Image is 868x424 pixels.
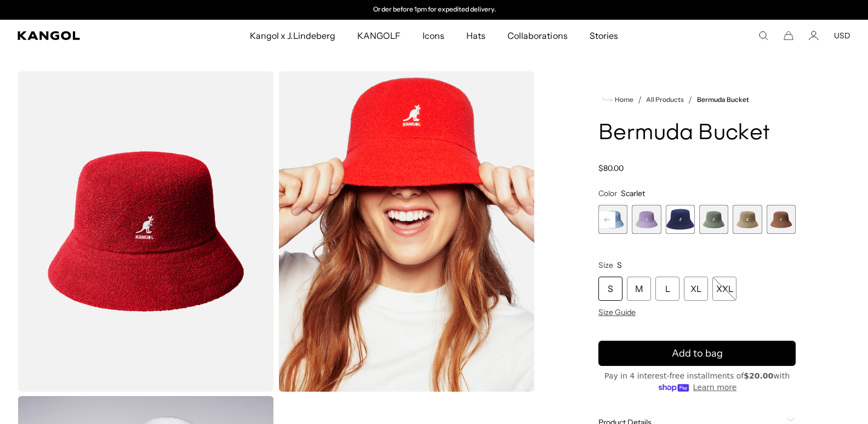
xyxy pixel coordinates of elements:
span: Color [598,188,617,198]
label: Navy [666,205,695,234]
img: color-scarlet [18,71,274,392]
div: 2 of 2 [322,5,547,14]
span: $80.00 [598,163,624,173]
nav: breadcrumbs [598,93,796,106]
div: M [627,277,651,301]
label: Digital Lavender [632,205,661,234]
button: Add to bag [598,341,796,366]
div: 8 of 11 [733,205,762,234]
div: Announcement [322,5,547,14]
label: Oat [733,205,762,234]
a: Stories [579,20,629,51]
slideshow-component: Announcement bar [321,5,547,14]
div: 9 of 11 [767,205,796,234]
span: Scarlet [621,188,645,198]
span: Kangol x J.Lindeberg [250,20,335,51]
span: Collaborations [507,20,567,51]
li: / [633,93,642,106]
a: Account [809,31,819,41]
div: XL [684,277,708,301]
span: Hats [466,20,486,51]
img: color-scarlet [278,71,535,392]
button: Cart [784,31,793,41]
p: Order before 1pm for expedited delivery. [373,5,495,14]
h1: Bermuda Bucket [598,122,796,146]
span: KANGOLF [357,20,401,51]
a: Hats [455,20,496,51]
a: Icons [412,20,455,51]
div: 6 of 11 [666,205,695,234]
a: Kangol [18,31,165,40]
a: Bermuda Bucket [697,96,749,104]
summary: Search here [758,31,768,41]
span: Home [613,96,633,104]
div: L [655,277,679,301]
span: S [617,260,622,270]
span: Icons [422,20,444,51]
span: Size Guide [598,307,636,317]
a: All Products [646,96,684,104]
span: Size [598,260,613,270]
a: Kangol x J.Lindeberg [239,20,346,51]
div: S [598,277,623,301]
div: XXL [712,277,736,301]
div: 4 of 11 [598,205,627,234]
div: 5 of 11 [632,205,661,234]
a: KANGOLF [346,20,412,51]
label: Mahogany [767,205,796,234]
span: Stories [590,20,618,51]
span: Add to bag [672,346,723,361]
button: USD [834,31,850,41]
label: Oil Green [699,205,728,234]
div: 7 of 11 [699,205,728,234]
a: Home [603,95,633,105]
li: / [684,93,692,106]
label: Glacier [598,205,627,234]
a: Collaborations [496,20,578,51]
